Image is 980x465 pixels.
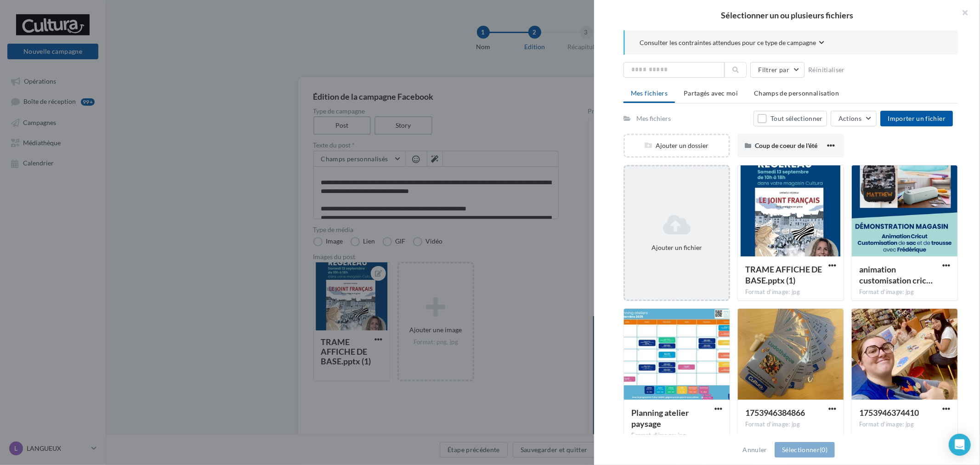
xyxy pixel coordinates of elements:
[949,434,971,456] div: Open Intercom Messenger
[631,89,668,97] span: Mes fichiers
[629,243,725,252] div: Ajouter un fichier
[745,264,822,285] span: TRAME AFFICHE DE BASE.pptx (1)
[745,288,836,296] div: Format d'image: jpg
[755,142,817,149] span: Coup de coeur de l'été
[859,288,950,296] div: Format d'image: jpg
[859,420,950,429] div: Format d'image: jpg
[745,420,836,429] div: Format d'image: jpg
[739,444,771,455] button: Annuler
[625,141,729,150] div: Ajouter un dossier
[640,38,816,47] span: Consulter les contraintes attendues pour ce type de campagne
[631,431,722,440] div: Format d'image: jpg
[750,62,804,78] button: Filtrer par
[745,408,805,418] span: 1753946384866
[631,408,689,429] span: Planning atelier paysage
[859,408,919,418] span: 1753946374410
[684,89,738,97] span: Partagés avec moi
[831,111,877,126] button: Actions
[838,114,861,122] span: Actions
[754,89,839,97] span: Champs de personnalisation
[753,111,827,126] button: Tout sélectionner
[775,442,835,458] button: Sélectionner(0)
[804,64,849,75] button: Réinitialiser
[609,11,965,19] h2: Sélectionner un ou plusieurs fichiers
[636,114,671,123] div: Mes fichiers
[859,264,933,285] span: animation customisation cricut avec Frédérique
[640,38,824,49] button: Consulter les contraintes attendues pour ce type de campagne
[820,446,827,454] span: (0)
[888,114,946,122] span: Importer un fichier
[880,111,953,126] button: Importer un fichier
